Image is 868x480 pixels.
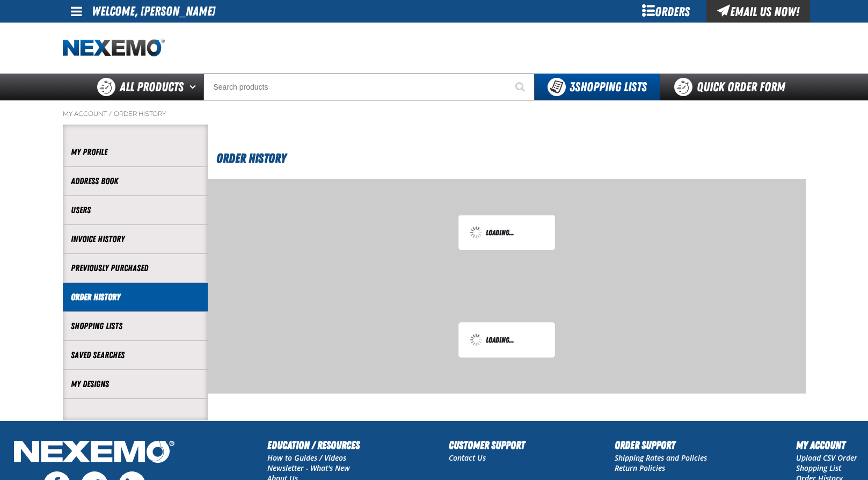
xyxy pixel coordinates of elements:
a: Upload CSV Order [796,453,857,463]
span: All Products [120,77,184,97]
a: My Account [63,110,107,118]
span: Order History [216,151,286,166]
a: Saved Searches [71,349,200,361]
a: Shopping Lists [71,320,200,332]
button: You have 3 Shopping Lists. Open to view details [535,74,660,100]
a: Order History [71,291,200,303]
nav: Breadcrumbs [63,110,806,118]
strong: 3 [570,79,575,94]
a: Invoice History [71,233,200,245]
a: Users [71,204,200,216]
h2: Order Support [615,437,707,453]
a: Contact Us [449,453,486,463]
a: My Designs [71,378,200,390]
button: Open All Products pages [186,74,203,100]
button: Start Searching [508,74,535,100]
img: Nexemo Logo [11,437,178,469]
a: Previously Purchased [71,262,200,274]
h2: Customer Support [449,437,525,453]
a: Home [63,39,165,57]
span: / [108,110,112,118]
a: Shipping Rates and Policies [615,453,707,463]
a: How to Guides / Videos [267,453,346,463]
a: Order History [114,110,166,118]
img: Nexemo logo [63,39,165,57]
h2: Education / Resources [267,437,360,453]
a: Quick Order Form [660,74,805,100]
div: Loading... [470,226,544,239]
input: Search [203,74,535,100]
div: Loading... [470,333,544,346]
span: Shopping Lists [570,79,647,94]
h2: My Account [796,437,857,453]
a: Address Book [71,175,200,187]
a: My Profile [71,146,200,158]
a: Newsletter - What's New [267,463,350,473]
a: Shopping List [796,463,841,473]
a: Return Policies [615,463,665,473]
